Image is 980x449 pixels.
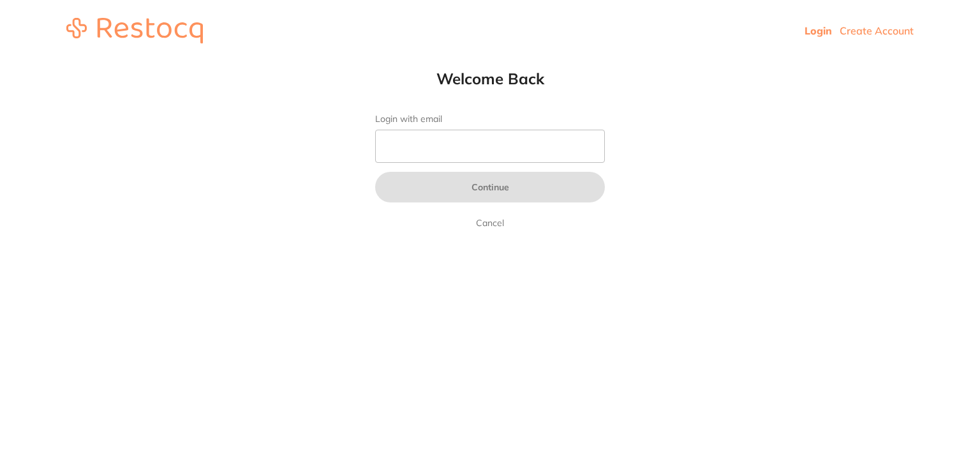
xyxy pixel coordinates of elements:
[473,215,507,231] a: Cancel
[375,172,605,202] button: Continue
[840,24,914,37] a: Create Account
[66,18,203,43] img: restocq_logo.svg
[375,114,605,125] label: Login with email
[350,69,630,88] h1: Welcome Back
[805,24,832,37] a: Login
